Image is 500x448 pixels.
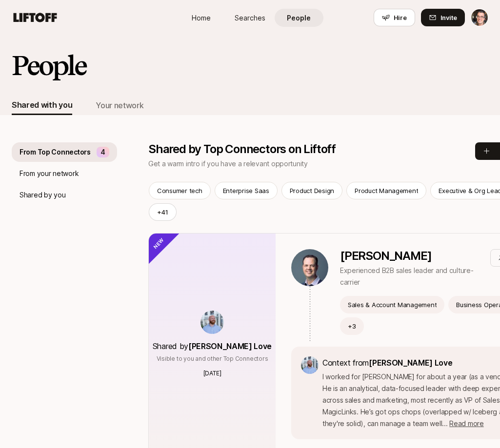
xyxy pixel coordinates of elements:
[200,311,224,334] img: b72c8261_0d4d_4a50_aadc_a05c176bc497.jpg
[374,9,415,26] button: Hire
[421,9,465,26] button: Invite
[96,99,143,112] div: Your network
[12,51,86,80] h2: People
[148,142,475,156] p: Shared by Top Connectors on Liftoff
[348,300,437,310] p: Sales & Account Management
[132,217,180,265] div: New
[20,146,91,158] p: From Top Connectors
[203,369,221,378] p: [DATE]
[20,189,65,201] p: Shared by you
[177,9,226,27] a: Home
[369,358,452,368] span: [PERSON_NAME] Love
[235,13,265,23] span: Searches
[148,158,475,170] p: Get a warm intro if you have a relevant opportunity
[149,203,177,221] button: +41
[471,9,488,26] img: Eric Smith
[340,317,364,335] button: +3
[96,96,143,115] button: Your network
[340,249,482,263] p: [PERSON_NAME]
[290,186,334,195] p: Product Design
[153,340,272,352] p: Shared by
[223,186,269,195] p: Enterprise Saas
[340,265,482,288] p: Experienced B2B sales leader and culture-carrier
[157,186,202,195] p: Consumer tech
[12,96,72,115] button: Shared with you
[192,13,211,23] span: Home
[20,168,79,179] p: From your network
[226,9,275,27] a: Searches
[449,419,483,428] span: Read more
[301,356,319,374] img: b72c8261_0d4d_4a50_aadc_a05c176bc497.jpg
[291,249,328,286] img: c2cce73c_cf4b_4b36_b39f_f219c48f45f2.jpg
[394,13,407,22] span: Hire
[275,9,323,27] a: People
[188,341,272,351] span: [PERSON_NAME] Love
[157,354,268,363] p: Visible to you and other Top Connectors
[471,9,488,26] button: Eric Smith
[440,13,457,22] span: Invite
[355,186,418,195] p: Product Management
[287,13,311,23] span: People
[100,146,105,158] p: 4
[12,98,72,111] div: Shared with you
